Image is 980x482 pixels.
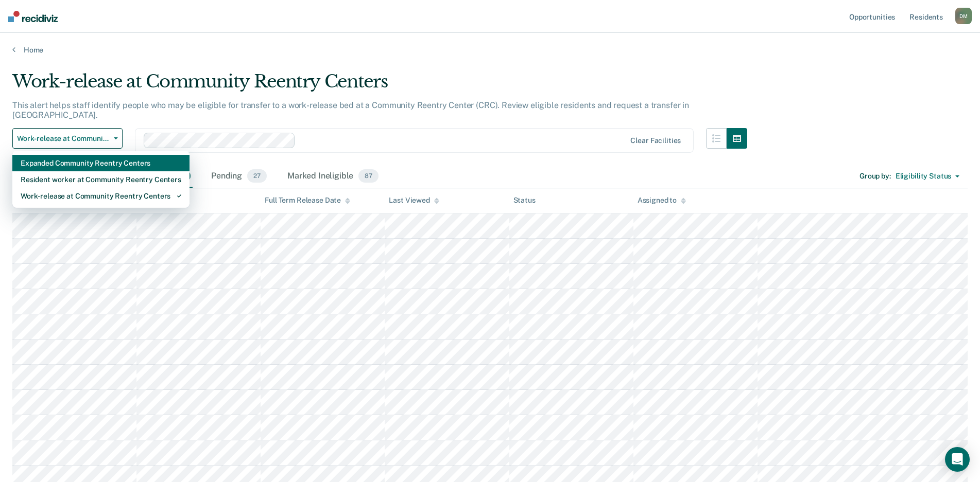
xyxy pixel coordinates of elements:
[285,165,381,188] div: Marked Ineligible87
[8,11,58,22] img: Recidiviz
[891,168,964,185] button: Eligibility Status
[638,196,686,205] div: Assigned to
[21,171,181,188] div: Resident worker at Community Reentry Centers
[859,172,891,181] div: Group by :
[955,8,972,24] div: D M
[896,172,951,181] div: Eligibility Status
[209,165,269,188] div: Pending27
[12,71,747,100] div: Work-release at Community Reentry Centers
[247,169,267,183] span: 27
[955,8,972,24] button: DM
[21,155,181,171] div: Expanded Community Reentry Centers
[12,100,689,120] p: This alert helps staff identify people who may be eligible for transfer to a work-release bed at ...
[945,447,970,472] div: Open Intercom Messenger
[265,196,350,205] div: Full Term Release Date
[513,196,536,205] div: Status
[358,169,379,183] span: 87
[17,134,110,143] span: Work-release at Community Reentry Centers
[630,136,681,145] div: Clear facilities
[12,45,968,55] a: Home
[21,188,181,204] div: Work-release at Community Reentry Centers
[389,196,439,205] div: Last Viewed
[12,128,123,149] button: Work-release at Community Reentry Centers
